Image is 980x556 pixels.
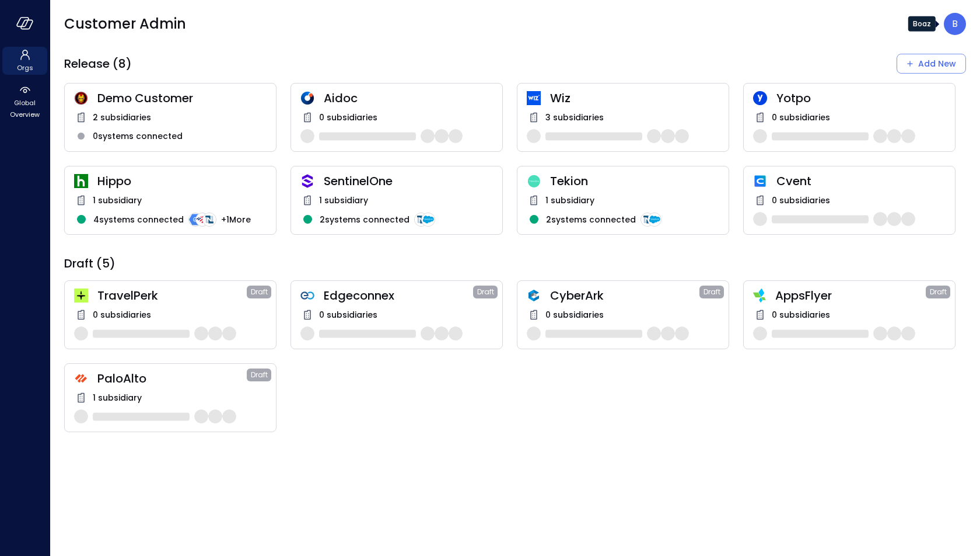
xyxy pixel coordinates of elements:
[188,213,202,227] img: integration-logo
[414,213,428,227] img: integration-logo
[17,62,33,74] span: Orgs
[944,13,966,35] div: Boaz
[319,308,377,321] span: 0 subsidiaries
[74,174,88,188] img: ynjrjpaiymlkbkxtflmu
[93,111,151,124] span: 2 subsidiaries
[202,213,216,227] img: integration-logo
[74,91,88,105] img: scnakozdowacoarmaydw
[251,286,268,298] span: Draft
[324,91,493,106] span: Aidoc
[527,91,541,105] img: cfcvbyzhwvtbhao628kj
[753,174,767,188] img: dffl40ddomgeofigsm5p
[640,213,654,227] img: integration-logo
[93,308,151,321] span: 0 subsidiaries
[93,130,183,143] span: 0 systems connected
[2,82,47,121] div: Global Overview
[527,289,541,303] img: a5he5ildahzqx8n3jb8t
[477,286,494,298] span: Draft
[93,391,142,404] span: 1 subsidiary
[7,97,43,120] span: Global Overview
[918,57,956,71] div: Add New
[545,308,604,321] span: 0 subsidiaries
[952,17,958,31] p: B
[97,91,267,106] span: Demo Customer
[93,194,142,207] span: 1 subsidiary
[97,288,247,303] span: TravelPerk
[550,173,719,189] span: Tekion
[319,194,368,207] span: 1 subsidiary
[930,286,947,298] span: Draft
[753,289,766,303] img: zbmm8o9awxf8yv3ehdzf
[421,213,435,227] img: integration-logo
[64,15,186,33] span: Customer Admin
[221,213,251,226] span: + 1 More
[97,371,247,386] span: PaloAlto
[776,173,946,189] span: Cvent
[546,213,636,226] span: 2 systems connected
[772,308,830,321] span: 0 subsidiaries
[74,289,88,303] img: euz2wel6fvrjeyhjwgr9
[2,47,47,75] div: Orgs
[527,175,541,188] img: dweq851rzgflucm4u1c8
[64,256,116,271] span: Draft (5)
[772,111,830,124] span: 0 subsidiaries
[324,288,473,303] span: Edgeconnex
[647,213,661,227] img: integration-logo
[703,286,720,298] span: Draft
[776,91,946,106] span: Yotpo
[550,91,719,106] span: Wiz
[251,369,268,381] span: Draft
[897,54,966,74] div: Add New Organization
[319,111,377,124] span: 0 subsidiaries
[545,111,604,124] span: 3 subsidiaries
[545,194,594,207] span: 1 subsidiary
[775,288,926,303] span: AppsFlyer
[897,54,966,74] button: Add New
[195,213,209,227] img: integration-logo
[753,91,767,105] img: rosehlgmm5jjurozkspi
[908,16,936,32] div: Boaz
[93,213,184,226] span: 4 systems connected
[74,371,88,385] img: hs4uxyqbml240cwf4com
[324,173,493,189] span: SentinelOne
[97,173,267,189] span: Hippo
[550,288,699,303] span: CyberArk
[300,289,314,303] img: gkfkl11jtdpupy4uruhy
[300,91,314,105] img: hddnet8eoxqedtuhlo6i
[772,194,830,207] span: 0 subsidiaries
[64,56,132,71] span: Release (8)
[300,174,314,188] img: oujisyhxiqy1h0xilnqx
[320,213,409,226] span: 2 systems connected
